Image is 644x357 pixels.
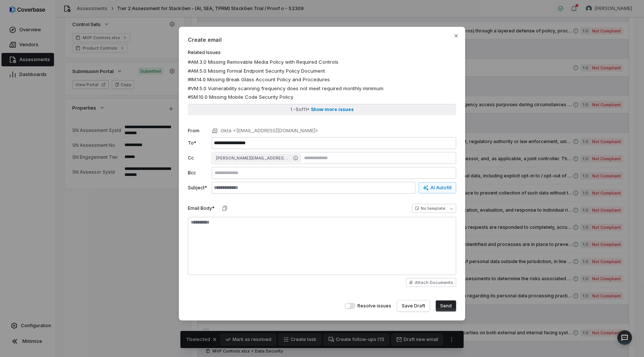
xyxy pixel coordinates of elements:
[221,127,318,135] p: Okta <[EMAIL_ADDRESS][DOMAIN_NAME]>
[188,59,338,66] span: #AM.3.0 Missing Removable Media Policy with Required Controls
[415,280,453,285] span: Attach Documents
[188,94,293,101] span: #SM.10.0 Missing Mobile Code Security Policy
[188,185,209,191] label: Subject*
[216,155,291,161] span: [PERSON_NAME][EMAIL_ADDRESS][PERSON_NAME][DOMAIN_NAME]
[188,36,456,44] span: Create email
[357,303,391,309] span: Resolve issues
[419,182,456,193] button: AI Autofill
[188,85,383,92] span: #VM.5.0 Vulnerability scanning frequency does not meet required monthly minimum
[311,107,354,113] span: Show more issues
[397,300,430,312] button: Save Draft
[188,128,209,134] label: From
[188,67,325,75] span: #AM.5.0 Missing Formal Endpoint Security Policy Document
[188,155,209,161] label: Cc
[406,278,456,287] button: Attach Documents
[188,50,456,56] label: Related Issues
[423,185,452,191] div: AI Autofill
[188,170,209,176] label: Bcc
[188,104,456,115] button: 1 -5of11• Show more issues
[436,300,456,312] button: Send
[345,303,355,309] button: Resolve issues
[188,205,215,211] label: Email Body*
[188,76,330,83] span: #IM.14.0 Missing Break Glass Account Policy and Procedures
